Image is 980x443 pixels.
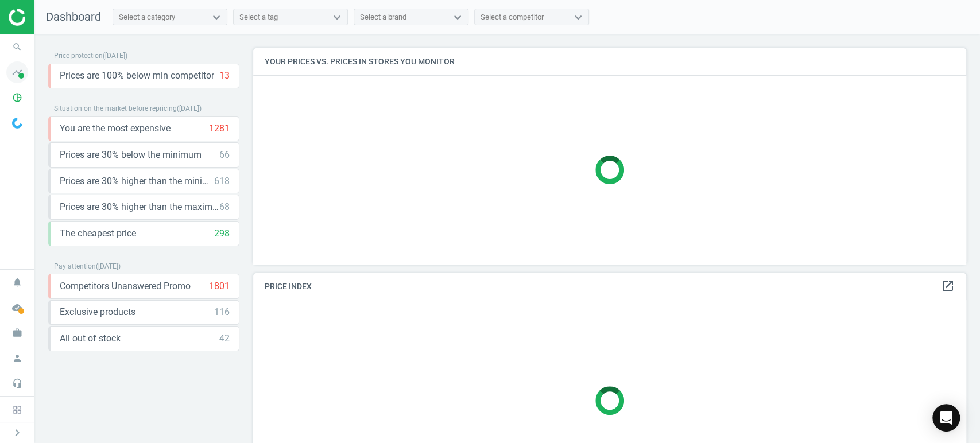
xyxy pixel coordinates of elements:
div: 68 [219,201,230,213]
div: Select a category [119,12,175,22]
div: 618 [214,175,230,188]
i: work [6,322,28,344]
a: open_in_new [941,279,955,294]
i: search [6,36,28,58]
div: Open Intercom Messenger [932,404,960,432]
i: headset_mic [6,372,28,394]
div: Select a competitor [481,12,544,22]
i: cloud_done [6,297,28,318]
span: Prices are 100% below min competitor [60,69,214,82]
span: You are the most expensive [60,122,171,135]
span: ( [DATE] ) [177,104,202,112]
span: Price protection [54,52,103,60]
div: 42 [219,332,230,345]
button: chevron_right [3,425,32,440]
i: person [6,347,28,369]
div: 298 [214,227,230,240]
i: chevron_right [10,426,24,440]
i: notifications [6,271,28,293]
span: Exclusive products [60,306,135,318]
img: ajHJNr6hYgQAAAAASUVORK5CYII= [9,9,90,26]
div: Select a tag [239,12,278,22]
span: Dashboard [46,10,101,24]
div: Select a brand [360,12,406,22]
h4: Your prices vs. prices in stores you monitor [253,48,966,75]
div: 13 [219,69,230,82]
span: Prices are 30% higher than the minimum [60,175,214,188]
span: Prices are 30% below the minimum [60,149,202,161]
div: 1281 [209,122,230,135]
span: Competitors Unanswered Promo [60,280,191,293]
span: All out of stock [60,332,121,345]
span: ( [DATE] ) [96,262,121,270]
i: timeline [6,61,28,83]
i: open_in_new [941,279,955,293]
span: Pay attention [54,262,96,270]
div: 1801 [209,280,230,293]
h4: Price Index [253,273,966,300]
span: ( [DATE] ) [103,52,127,60]
img: wGWNvw8QSZomAAAAABJRU5ErkJggg== [12,118,22,129]
span: The cheapest price [60,227,136,240]
i: pie_chart_outlined [6,87,28,108]
span: Prices are 30% higher than the maximal [60,201,219,213]
span: Situation on the market before repricing [54,104,177,112]
div: 66 [219,149,230,161]
div: 116 [214,306,230,318]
